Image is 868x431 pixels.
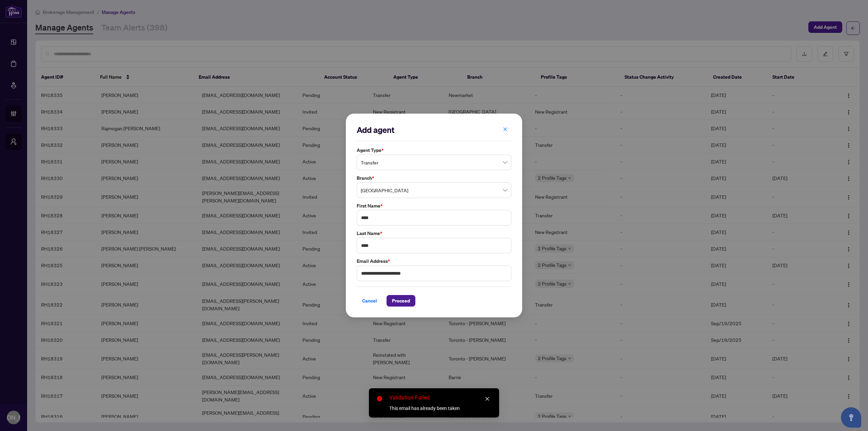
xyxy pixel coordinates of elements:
[357,124,511,135] h2: Add agent
[357,257,511,265] label: Email Address
[361,156,507,169] span: Transfer
[387,295,415,307] button: Proceed
[357,174,511,182] label: Branch
[499,269,507,277] keeper-lock: Open Keeper Popup
[361,184,507,197] span: Richmond Hill
[357,146,511,154] label: Agent Type
[392,295,410,306] span: Proceed
[503,127,508,132] span: close
[389,394,491,402] div: Validation Failed
[357,202,511,210] label: First Name
[362,295,377,306] span: Cancel
[841,407,861,428] button: Open asap
[485,396,490,401] span: close
[377,396,382,401] span: close-circle
[357,230,511,237] label: Last Name
[484,395,491,403] a: Close
[389,405,491,412] div: This email has already been taken
[357,295,382,307] button: Cancel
